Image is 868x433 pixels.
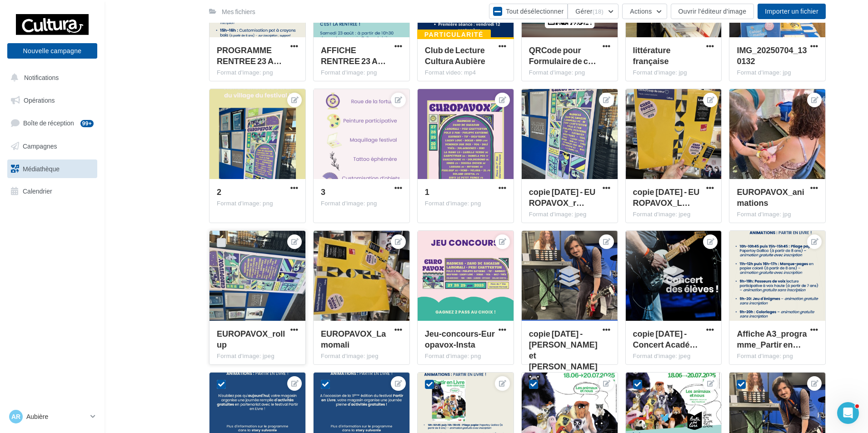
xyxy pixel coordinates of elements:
[11,412,20,421] span: Ar
[425,69,506,77] div: Format video: mp4
[217,352,298,360] div: Format d'image: jpeg
[217,69,298,77] div: Format d'image: png
[5,91,99,110] a: Opérations
[417,30,491,40] div: Particularité
[222,7,255,16] div: Mes fichiers
[7,408,97,425] a: Ar Aubière
[489,4,568,19] button: Tout désélectionner
[425,187,429,197] span: 1
[529,45,596,66] span: QRCode pour Formulaire de candidature au Club de Lecture Littérature et Polar - Cultura Aubière
[24,96,55,104] span: Opérations
[321,69,402,77] div: Format d'image: png
[765,7,818,15] span: Importer un fichier
[837,402,859,424] iframe: Intercom live chat
[633,69,714,77] div: Format d'image: jpg
[5,113,99,133] a: Boîte de réception99+
[633,352,714,360] div: Format d'image: jpeg
[321,328,386,349] span: EUROPAVOX_Lamomali
[24,74,59,81] span: Notifications
[758,4,826,19] button: Importer un fichier
[633,45,671,66] span: littérature française
[630,7,652,15] span: Actions
[7,43,97,59] button: Nouvelle campagne
[23,142,57,150] span: Campagnes
[671,4,754,19] button: Ouvrir l'éditeur d'image
[529,210,610,219] div: Format d'image: jpeg
[23,119,74,127] span: Boîte de réception
[568,4,619,19] button: Gérer(18)
[321,199,402,208] div: Format d'image: png
[217,187,221,197] span: 2
[5,137,99,156] a: Campagnes
[321,352,402,360] div: Format d'image: jpeg
[217,45,282,66] span: PROGRAMME RENTREE 23 AOUT 2025
[321,187,325,197] span: 3
[622,4,667,19] button: Actions
[425,352,506,360] div: Format d'image: png
[633,210,714,219] div: Format d'image: jpeg
[633,187,700,208] span: copie 26-06-2025 - EUROPAVOX_Lamomali
[737,187,804,208] span: EUROPAVOX_animations
[321,45,386,66] span: AFFICHE RENTREE 23 AOUT 2025
[633,328,698,349] span: copie 18-06-2025 - Concert Académie 21/06
[737,352,818,360] div: Format d'image: png
[593,8,604,15] span: (18)
[425,199,506,208] div: Format d'image: png
[425,328,495,349] span: Jeu-concours-Europavox-Insta
[5,182,99,201] a: Calendrier
[529,187,596,208] span: copie 26-06-2025 - EUROPAVOX_rollup
[217,199,298,208] div: Format d'image: png
[737,45,807,66] span: IMG_20250704_130132
[529,69,610,77] div: Format d'image: png
[737,69,818,77] div: Format d'image: jpg
[529,328,598,371] span: copie 18-06-2025 - Lou et Mateo
[217,328,285,349] span: EUROPAVOX_rollup
[23,187,52,195] span: Calendrier
[80,120,94,127] div: 99+
[5,159,99,179] a: Médiathèque
[23,164,60,172] span: Médiathèque
[737,210,818,219] div: Format d'image: jpg
[5,68,95,87] button: Notifications
[737,328,807,349] span: Affiche A3_programme_Partir en Livre - Insta
[26,412,87,421] p: Aubière
[425,45,485,66] span: Club de Lecture Cultura Aubière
